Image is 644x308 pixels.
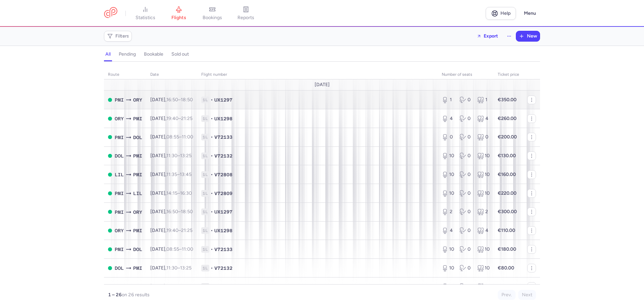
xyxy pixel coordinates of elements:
time: 18:50 [181,97,193,103]
strong: €110.00 [498,228,515,233]
th: date [146,70,197,80]
span: PMI [133,227,142,234]
time: 13:45 [180,172,192,177]
span: • [211,208,213,215]
time: 13:25 [180,153,192,159]
span: 1L [201,246,209,253]
div: 10 [477,152,490,159]
strong: €130.00 [498,153,516,159]
span: DOL [133,246,142,253]
span: – [166,116,193,121]
button: Menu [520,7,540,20]
a: CitizenPlane red outlined logo [104,7,117,19]
div: 0 [477,134,490,140]
strong: €260.00 [498,116,517,121]
div: 1 [477,97,490,103]
span: – [166,284,192,289]
time: 16:50 [166,209,178,214]
span: [DATE], [150,116,193,121]
strong: €80.00 [498,284,514,289]
span: – [166,172,192,177]
span: • [211,283,213,290]
span: 1L [201,171,209,178]
button: Filters [104,31,131,41]
span: PMI [115,134,124,141]
span: flights [171,15,186,21]
span: • [211,246,213,253]
span: V72808 [214,283,232,290]
span: LIL [115,283,124,291]
span: 1L [201,190,209,197]
span: • [211,152,213,159]
span: PMI [115,208,124,216]
span: • [211,134,213,140]
span: [DATE], [150,265,192,271]
span: • [211,265,213,271]
span: [DATE], [150,284,192,289]
div: 10 [442,265,454,271]
div: 4 [477,115,490,122]
time: 08:55 [166,246,179,252]
strong: €180.00 [498,246,516,252]
span: – [166,134,193,140]
span: PMI [115,190,124,197]
span: PMI [133,115,142,122]
span: DOL [115,264,124,272]
span: Help [500,11,511,16]
div: 0 [460,246,472,253]
span: 1L [201,265,209,271]
span: [DATE], [150,209,193,214]
time: 19:40 [166,116,178,121]
th: number of seats [438,70,494,80]
span: • [211,227,213,234]
span: – [166,209,193,214]
h4: sold out [171,51,189,57]
span: PMI [115,96,124,104]
h4: bookable [144,51,163,57]
span: – [166,246,193,252]
span: [DATE], [150,153,192,159]
time: 21:25 [181,228,193,233]
span: V72132 [214,152,232,159]
span: PMI [115,246,124,253]
a: statistics [128,6,162,21]
button: New [516,31,540,41]
time: 11:35 [166,284,177,289]
span: DOL [133,134,142,141]
span: [DATE], [150,97,193,103]
div: 10 [477,171,490,178]
span: • [211,171,213,178]
a: Help [486,7,516,20]
div: 0 [460,152,472,159]
strong: 1 – 26 [108,292,122,298]
div: 0 [442,134,454,140]
span: [DATE], [150,134,193,140]
div: 0 [460,283,472,290]
div: 10 [442,246,454,253]
span: V72133 [214,134,232,140]
span: V72132 [214,265,232,271]
strong: €300.00 [498,209,517,214]
time: 19:40 [166,228,178,233]
span: [DATE], [150,172,192,177]
h4: pending [119,51,136,57]
span: PMI [133,171,142,178]
span: 1L [201,115,209,122]
span: 1L [201,97,209,103]
button: Next [518,290,536,300]
span: Filters [115,34,129,39]
span: – [166,153,192,159]
span: New [527,34,537,39]
span: PMI [133,264,142,272]
button: Prev. [498,290,516,300]
div: 10 [477,265,490,271]
div: 10 [477,246,490,253]
div: 10 [477,190,490,197]
time: 11:35 [166,172,177,177]
span: on 26 results [122,292,150,298]
span: [DATE], [150,190,192,196]
span: UX1298 [214,115,232,122]
div: 0 [460,115,472,122]
time: 11:30 [166,265,177,271]
span: ORY [133,96,142,104]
